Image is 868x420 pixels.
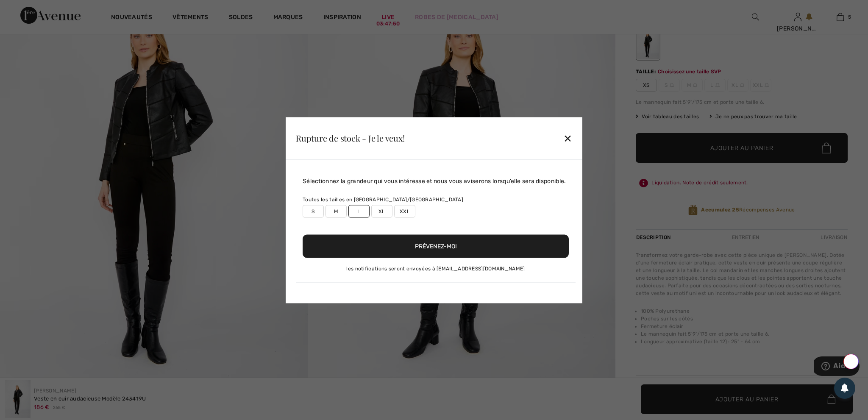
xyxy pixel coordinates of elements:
[303,176,569,185] div: Sélectionnez la grandeur qui vous intéresse et nous vous aviserons lorsqu’elle sera disponible.
[296,134,404,142] div: Rupture de stock - Je le veux!
[303,234,569,258] button: Prévenez-moi
[303,195,569,203] div: Toutes les tailles en [GEOGRAPHIC_DATA]/[GEOGRAPHIC_DATA]
[371,205,392,217] label: XL
[19,6,36,14] span: Aide
[394,205,415,217] label: XXL
[325,205,347,217] label: M
[303,264,569,272] div: les notifications seront envoyées à [EMAIL_ADDRESS][DOMAIN_NAME]
[303,205,324,217] label: S
[563,129,572,147] div: ✕
[348,205,370,217] label: L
